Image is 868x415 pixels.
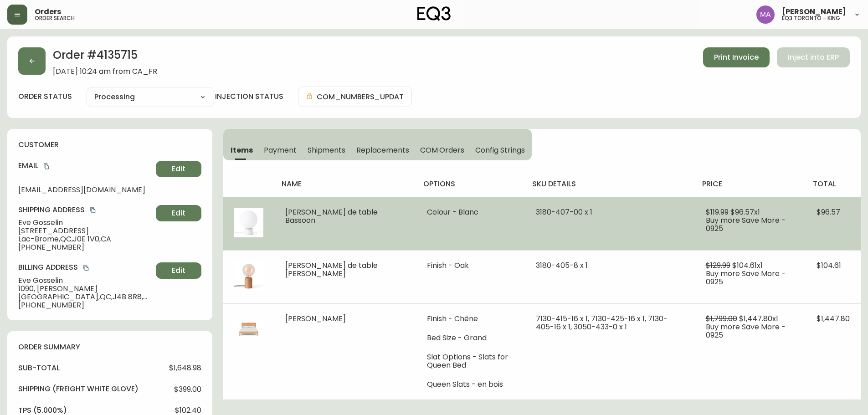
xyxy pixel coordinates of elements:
span: Items [231,145,253,155]
h4: total [813,179,853,189]
span: [PERSON_NAME] [782,8,846,15]
span: $1,648.98 [169,364,201,372]
h4: Shipping ( Freight White Glove ) [18,384,139,394]
span: $399.00 [174,385,201,394]
li: Finish - Oak [427,261,514,270]
span: 3180-407-00 x 1 [536,207,592,217]
h4: injection status [215,92,283,102]
button: copy [82,263,91,272]
h2: Order # 4135715 [53,47,157,67]
span: [GEOGRAPHIC_DATA] , QC , J4B 8R8 , CA [18,293,152,301]
span: [PERSON_NAME] de table Bassoon [285,207,378,225]
h4: name [282,179,409,189]
button: Print Invoice [703,47,770,67]
span: [EMAIL_ADDRESS][DOMAIN_NAME] [18,186,152,194]
span: [STREET_ADDRESS] [18,227,152,235]
span: Edit [172,164,185,174]
span: COM Orders [420,145,465,155]
li: Bed Size - Grand [427,334,514,342]
span: Replacements [356,145,409,155]
span: $96.57 [817,207,840,217]
label: order status [18,92,72,102]
li: Slat Options - Slats for Queen Bed [427,353,514,369]
li: Finish - Chêne [427,315,514,323]
h4: Shipping Address [18,205,152,215]
span: [PERSON_NAME] [285,313,346,324]
h4: Email [18,161,152,171]
button: copy [88,205,98,215]
span: [PHONE_NUMBER] [18,301,152,309]
span: $129.99 [706,260,730,271]
span: Eve Gosselin [18,277,152,285]
span: Edit [172,266,185,276]
span: Eve Gosselin [18,219,152,227]
li: Colour - Blanc [427,208,514,216]
span: Buy more Save More - 0925 [706,268,786,287]
span: $104.61 [817,260,841,271]
button: Edit [156,262,201,279]
h5: eq3 toronto - king [782,15,840,21]
span: Lac-Brome , QC , J0E 1V0 , CA [18,235,152,243]
h4: price [702,179,798,189]
span: $1,447.80 [817,313,850,324]
span: Edit [172,208,185,218]
span: $1,799.00 [706,313,737,324]
h5: order search [35,15,75,21]
button: Edit [156,205,201,221]
span: Orders [35,8,61,15]
h4: customer [18,140,201,150]
span: [PERSON_NAME] de table [PERSON_NAME] [285,260,378,279]
img: logo [417,6,451,21]
span: $96.57 x 1 [730,207,760,217]
img: 4428101a-1502-48e8-b5de-ca66698e297c.jpg [234,261,263,291]
span: $104.61 x 1 [732,260,763,271]
span: $119.99 [706,207,729,217]
h4: Billing Address [18,262,152,272]
span: $1,447.80 x 1 [739,313,778,324]
button: copy [42,162,51,171]
span: Payment [264,145,297,155]
li: Queen Slats - en bois [427,380,514,389]
img: 4f0989f25cbf85e7eb2537583095d61e [756,5,775,24]
span: 1090, [PERSON_NAME] [18,285,152,293]
h4: sub-total [18,363,60,373]
button: Edit [156,161,201,177]
h4: options [423,179,518,189]
span: 3180-405-8 x 1 [536,260,588,271]
span: $102.40 [175,406,201,415]
span: Print Invoice [714,52,759,62]
span: 7130-415-16 x 1, 7130-425-16 x 1, 7130-405-16 x 1, 3050-433-0 x 1 [536,313,668,332]
span: Buy more Save More - 0925 [706,322,786,340]
span: Buy more Save More - 0925 [706,215,786,234]
h4: order summary [18,342,201,352]
span: Config Strings [475,145,524,155]
h4: sku details [532,179,687,189]
span: [DATE] 10:24 am from CA_FR [53,67,157,76]
span: Shipments [308,145,346,155]
span: [PHONE_NUMBER] [18,243,152,251]
img: 90cb9db2-809a-443b-aa40-9e03228e452a.jpg [234,208,263,237]
img: 7130-415-MC-400-1-clcunx40l03yz0142nggryrg6.jpg [234,315,263,344]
